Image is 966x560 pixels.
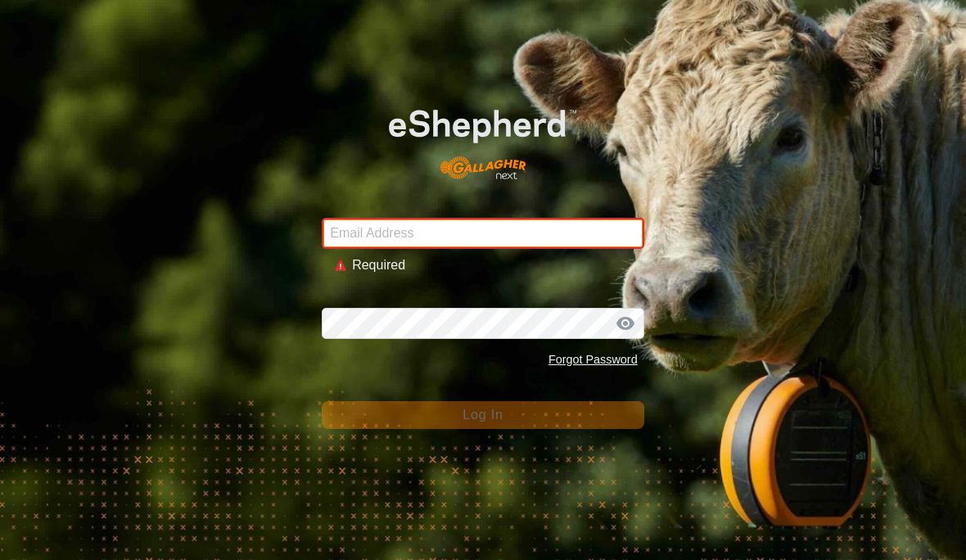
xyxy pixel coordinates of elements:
[354,83,612,192] img: E-shepherd Logo
[463,408,503,422] span: Log In
[548,353,638,366] a: Forgot Password
[322,218,643,249] input: Email Address
[322,401,643,429] button: Log In
[352,255,631,275] div: Required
